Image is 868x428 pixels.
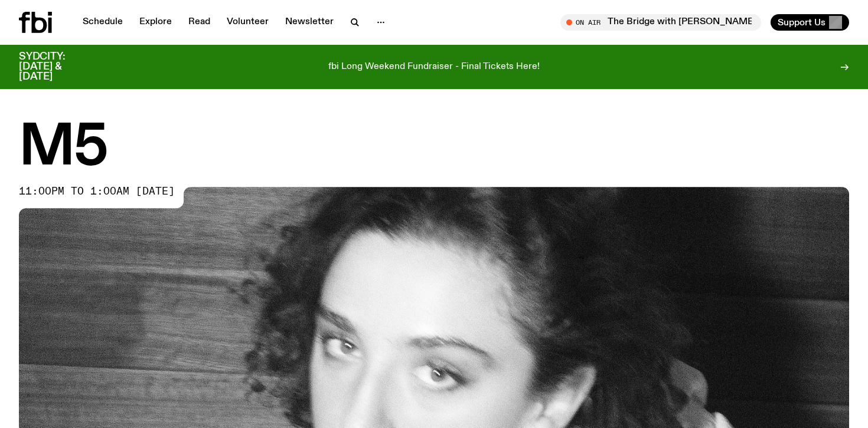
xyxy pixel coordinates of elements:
[220,14,276,31] a: Volunteer
[181,14,217,31] a: Read
[19,122,849,175] h1: M5
[19,187,175,196] span: 11:00pm to 1:00am [DATE]
[132,14,179,31] a: Explore
[778,17,825,28] span: Support Us
[560,14,761,31] button: On AirThe Bridge with [PERSON_NAME]
[328,62,540,73] p: fbi Long Weekend Fundraiser - Final Tickets Here!
[278,14,341,31] a: Newsletter
[76,14,130,31] a: Schedule
[771,14,849,31] button: Support Us
[19,52,94,82] h3: SYDCITY: [DATE] & [DATE]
